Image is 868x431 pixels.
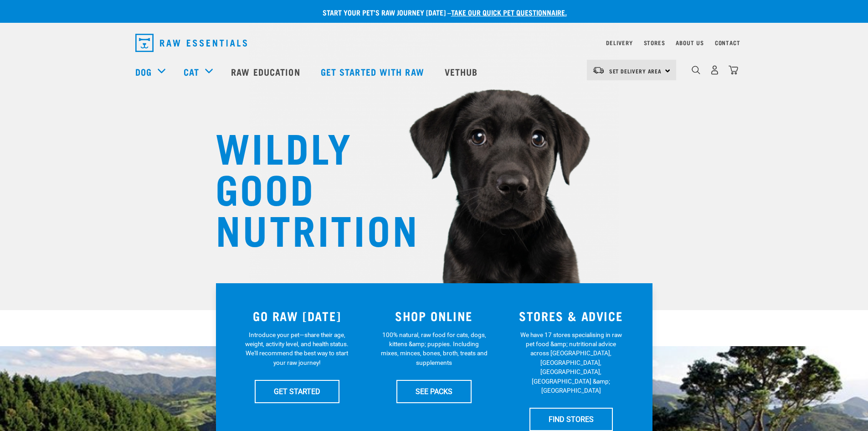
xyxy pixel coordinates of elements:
[222,53,311,90] a: Raw Education
[729,65,738,75] img: home-icon@2x.png
[255,380,339,403] a: GET STARTED
[518,330,625,395] p: We have 17 stores specialising in raw pet food &amp; nutritional advice across [GEOGRAPHIC_DATA],...
[592,66,605,74] img: van-moving.png
[609,69,662,73] span: Set Delivery Area
[676,41,704,44] a: About Us
[135,65,152,78] a: Dog
[715,41,740,44] a: Contact
[396,380,472,403] a: SEE PACKS
[135,34,247,52] img: Raw Essentials Logo
[234,309,360,323] h3: GO RAW [DATE]
[692,66,700,74] img: home-icon-1@2x.png
[436,53,489,90] a: Vethub
[644,41,665,44] a: Stores
[529,408,613,431] a: FIND STORES
[606,41,632,44] a: Delivery
[312,53,436,90] a: Get started with Raw
[216,125,398,249] h1: WILDLY GOOD NUTRITION
[380,330,488,368] p: 100% natural, raw food for cats, dogs, kittens &amp; puppies. Including mixes, minces, bones, bro...
[243,330,350,368] p: Introduce your pet—share their age, weight, activity level, and health status. We'll recommend th...
[371,309,497,323] h3: SHOP ONLINE
[128,30,740,56] nav: dropdown navigation
[508,309,634,323] h3: STORES & ADVICE
[184,65,199,78] a: Cat
[710,65,719,75] img: user.png
[451,10,567,14] a: take our quick pet questionnaire.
